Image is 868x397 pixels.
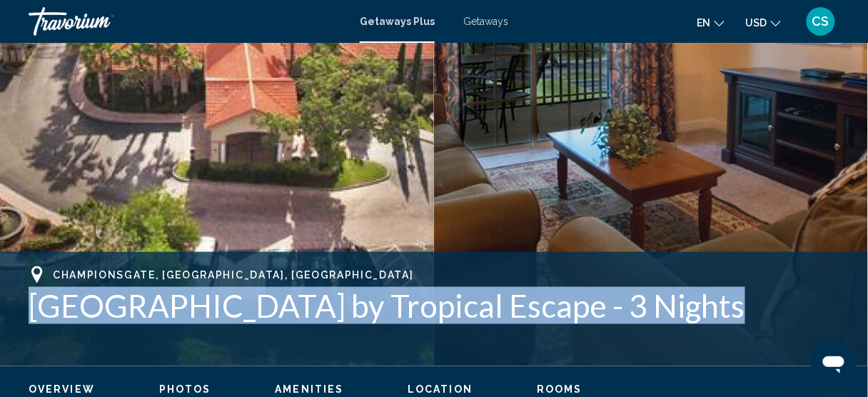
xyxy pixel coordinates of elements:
[360,16,435,27] a: Getaways Plus
[275,383,343,396] button: Amenities
[408,384,473,396] span: Location
[159,384,211,396] span: Photos
[802,6,839,36] button: User Menu
[29,384,95,396] span: Overview
[812,14,829,29] span: CS
[697,17,711,29] span: en
[29,383,95,396] button: Overview
[29,287,839,324] h1: [GEOGRAPHIC_DATA] by Tropical Escape - 3 Nights
[746,12,781,33] button: Change currency
[275,384,343,396] span: Amenities
[29,7,345,36] a: Travorium
[53,269,414,281] span: ChampionsGate, [GEOGRAPHIC_DATA], [GEOGRAPHIC_DATA]
[537,383,582,396] button: Rooms
[463,16,508,27] a: Getaways
[159,383,211,396] button: Photos
[697,12,725,33] button: Change language
[408,383,473,396] button: Location
[746,17,767,29] span: USD
[537,384,582,396] span: Rooms
[811,340,857,386] iframe: Button to launch messaging window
